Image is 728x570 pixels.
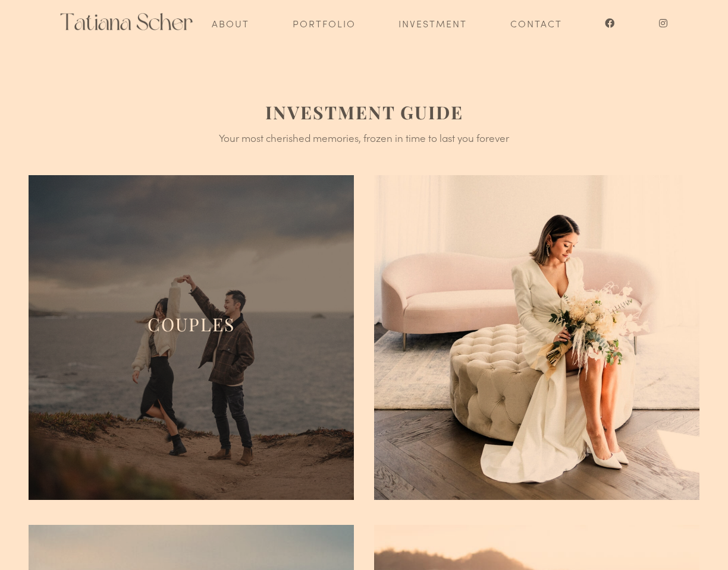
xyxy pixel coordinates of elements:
[59,13,194,30] img: Elopement photography
[219,131,509,145] span: Your most cherished memories, frozen in time to last you forever
[73,101,655,130] h2: INVESTMENT GUIDE
[148,312,235,336] a: COUPLES
[374,489,699,503] a: Beauty bridal portrait
[29,489,354,503] a: Engagement photography portfolio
